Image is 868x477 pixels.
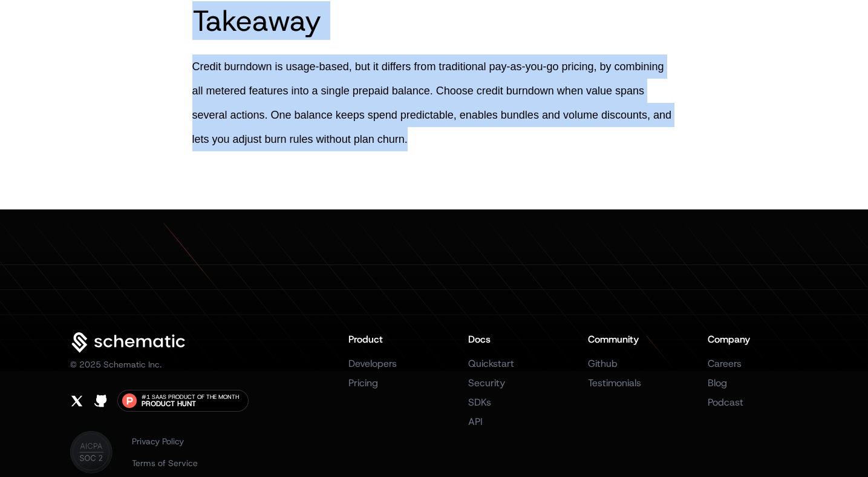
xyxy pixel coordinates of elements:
a: Privacy Policy [132,435,198,447]
span: #1 SaaS Product of the Month [142,394,239,400]
a: Terms of Service [132,457,198,469]
a: Github [588,357,618,370]
a: #1 SaaS Product of the MonthProduct Hunt [117,390,249,412]
a: Developers [348,357,397,370]
a: Podcast [708,396,743,409]
a: Quickstart [468,357,514,370]
a: X [70,394,84,408]
h3: Company [708,332,798,347]
a: Github [94,394,108,408]
img: SOC II & Aicapa [70,431,113,473]
a: SDKs [468,396,491,409]
a: Security [468,377,505,389]
span: Product Hunt [142,400,196,407]
a: API [468,415,483,428]
a: Careers [708,357,742,370]
p: Credit burndown is usage-based, but it differs from traditional pay-as-you-go pricing, by combini... [192,54,676,151]
h2: Takeaway [192,6,676,35]
a: Testimonials [588,377,641,389]
h3: Docs [468,332,559,347]
a: Pricing [348,377,378,389]
h3: Community [588,332,679,347]
h3: Product [348,332,439,347]
p: © 2025 Schematic Inc. [70,358,162,370]
a: Blog [708,377,727,389]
